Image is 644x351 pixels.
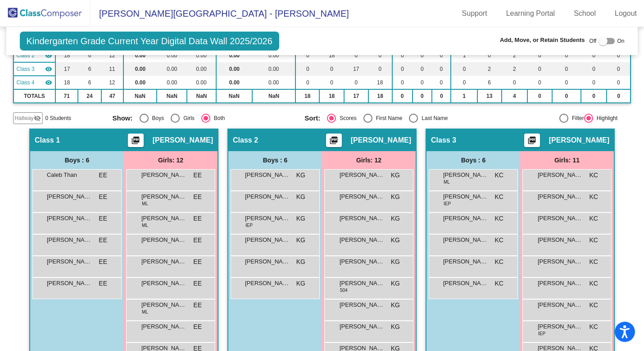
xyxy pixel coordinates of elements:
[392,89,413,103] td: 0
[228,151,322,169] div: Boys : 6
[549,136,609,145] span: [PERSON_NAME]
[101,76,123,89] td: 12
[477,89,502,103] td: 13
[581,89,607,103] td: 0
[47,192,92,201] span: [PERSON_NAME]
[527,89,552,103] td: 0
[193,236,202,245] span: EE
[344,76,368,89] td: 0
[451,89,477,103] td: 1
[47,257,92,266] span: [PERSON_NAME]
[101,62,123,76] td: 11
[55,62,78,76] td: 17
[296,257,305,267] span: KG
[413,76,432,89] td: 0
[157,76,187,89] td: 0.00
[157,49,187,62] td: 0.00
[368,62,392,76] td: 0
[193,322,202,332] span: EE
[477,62,502,76] td: 2
[328,136,339,148] mat-icon: picture_as_pdf
[187,49,216,62] td: 0.00
[78,62,101,76] td: 6
[252,62,295,76] td: 0.00
[340,287,348,294] span: 504
[17,65,35,73] span: Class 3
[392,49,413,62] td: 0
[295,76,319,89] td: 0
[432,76,451,89] td: 0
[14,89,56,103] td: TOTALS
[502,89,527,103] td: 4
[552,62,581,76] td: 0
[15,114,34,122] span: Hallway
[391,279,400,288] span: KG
[245,192,290,201] span: [PERSON_NAME]
[17,79,35,87] span: Class 4
[99,192,107,202] span: EE
[443,257,488,266] span: [PERSON_NAME]
[157,62,187,76] td: 0.00
[180,114,195,122] div: Girls
[14,49,56,62] td: Karen Galazka - No Class Name
[538,257,583,266] span: [PERSON_NAME]
[607,76,630,89] td: 0
[344,89,368,103] td: 17
[607,62,630,76] td: 0
[99,171,107,180] span: EE
[216,76,252,89] td: 0.00
[296,192,305,202] span: KG
[296,236,305,245] span: KG
[45,114,71,122] span: 0 Students
[187,89,216,103] td: NaN
[590,300,598,310] span: KC
[193,257,202,267] span: EE
[14,76,56,89] td: Kristen Stemler - No Class Name
[30,151,124,169] div: Boys : 6
[216,89,252,103] td: NaN
[123,76,157,89] td: 0.00
[17,51,35,60] span: Class 2
[99,214,107,223] span: EE
[101,89,123,103] td: 47
[141,300,186,309] span: [PERSON_NAME]
[322,151,416,169] div: Girls: 12
[451,76,477,89] td: 0
[142,200,148,207] span: ML
[524,134,540,147] button: Print Students Details
[568,114,584,122] div: Filter
[413,49,432,62] td: 0
[552,89,581,103] td: 0
[590,37,597,45] span: Off
[319,62,344,76] td: 0
[344,62,368,76] td: 17
[368,76,392,89] td: 18
[443,214,488,223] span: [PERSON_NAME]
[391,257,400,267] span: KG
[187,76,216,89] td: 0.00
[538,171,583,180] span: [PERSON_NAME]
[193,300,202,310] span: EE
[99,257,107,267] span: EE
[443,192,488,201] span: [PERSON_NAME]
[90,6,349,21] span: [PERSON_NAME][GEOGRAPHIC_DATA] - [PERSON_NAME]
[538,236,583,245] span: [PERSON_NAME]
[552,49,581,62] td: 0
[296,279,305,288] span: KG
[245,257,290,266] span: [PERSON_NAME]
[552,76,581,89] td: 0
[617,37,624,45] span: On
[590,257,598,267] span: KC
[55,49,78,62] td: 18
[141,192,186,201] span: [PERSON_NAME]
[252,76,295,89] td: 0.00
[193,279,202,288] span: EE
[55,89,78,103] td: 71
[141,236,186,245] span: [PERSON_NAME]
[538,322,583,331] span: [PERSON_NAME]
[128,134,144,147] button: Print Students Details
[101,49,123,62] td: 12
[495,192,503,202] span: KC
[432,62,451,76] td: 0
[123,89,157,103] td: NaN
